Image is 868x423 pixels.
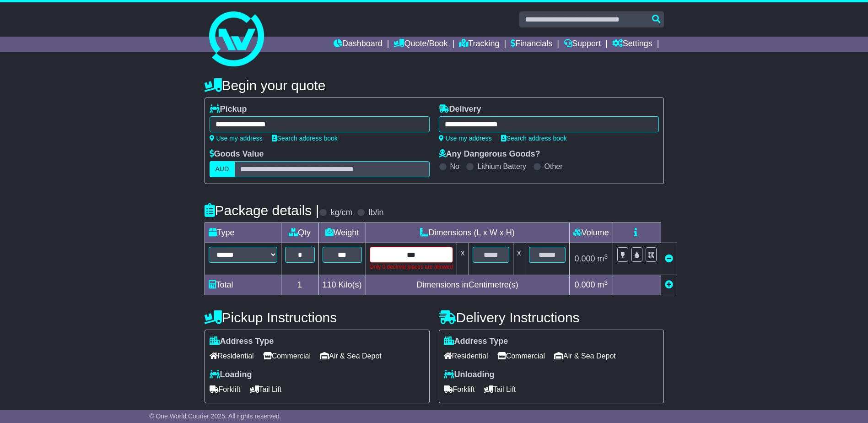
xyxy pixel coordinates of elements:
[210,336,274,347] label: Address Type
[210,149,264,159] label: Goods Value
[439,135,492,142] a: Use my address
[281,275,318,295] td: 1
[604,253,608,260] sup: 3
[439,149,540,159] label: Any Dangerous Goods?
[604,279,608,286] sup: 3
[205,275,281,295] td: Total
[205,223,281,243] td: Type
[574,254,595,263] span: 0.000
[439,310,664,325] h4: Delivery Instructions
[612,37,652,52] a: Settings
[459,37,499,52] a: Tracking
[250,382,282,396] span: Tail Lift
[210,135,263,142] a: Use my address
[205,310,430,325] h4: Pickup Instructions
[665,280,673,289] a: Add new item
[330,208,352,218] label: kg/cm
[569,223,613,243] td: Volume
[511,37,552,52] a: Financials
[205,78,664,93] h4: Begin your quote
[263,349,311,363] span: Commercial
[366,223,569,243] td: Dimensions (L x W x H)
[554,349,616,363] span: Air & Sea Depot
[320,349,382,363] span: Air & Sea Depot
[574,280,595,289] span: 0.000
[444,349,488,363] span: Residential
[457,243,469,275] td: x
[444,382,475,396] span: Forklift
[477,162,526,171] label: Lithium Battery
[366,275,569,295] td: Dimensions in Centimetre(s)
[368,208,383,218] label: lb/in
[281,223,318,243] td: Qty
[210,104,247,114] label: Pickup
[323,280,336,289] span: 110
[484,382,516,396] span: Tail Lift
[450,162,459,171] label: No
[210,161,235,177] label: AUD
[210,370,252,380] label: Loading
[597,254,608,263] span: m
[665,254,673,263] a: Remove this item
[272,135,338,142] a: Search address book
[439,104,481,114] label: Delivery
[513,243,525,275] td: x
[545,162,563,171] label: Other
[149,412,281,420] span: © One World Courier 2025. All rights reserved.
[318,275,366,295] td: Kilo(s)
[334,37,383,52] a: Dashboard
[370,263,453,271] div: Only 0 decimal places are allowed
[564,37,601,52] a: Support
[205,203,319,218] h4: Package details |
[210,349,254,363] span: Residential
[497,349,545,363] span: Commercial
[444,370,495,380] label: Unloading
[501,135,567,142] a: Search address book
[444,336,508,347] label: Address Type
[597,280,608,289] span: m
[210,382,241,396] span: Forklift
[394,37,447,52] a: Quote/Book
[318,223,366,243] td: Weight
